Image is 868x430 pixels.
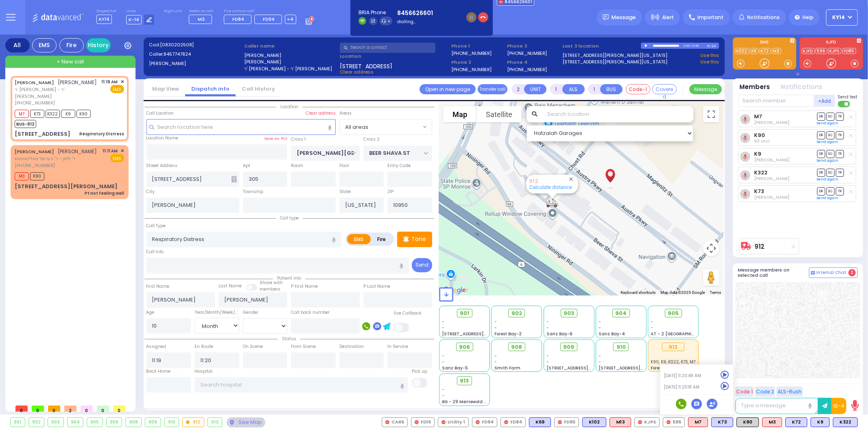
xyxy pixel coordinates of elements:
div: YEKUSIEL SHAMSHON SCHWARTZ [600,162,621,193]
label: Medic on call [189,9,214,14]
a: Open in new page [420,84,476,94]
label: Cross 1 [291,136,306,143]
button: 10-4 [831,398,846,414]
span: - [494,359,497,365]
button: UNIT [524,84,547,94]
span: 8456626601 [397,9,461,17]
span: All areas [340,119,421,134]
span: Phone 2 [451,59,504,66]
label: [PHONE_NUMBER] [451,66,492,72]
span: Sanz Bay-4 [599,331,625,337]
div: 906 [107,418,122,427]
span: BG - 29 Merriewold S. [442,399,488,405]
a: Send again [817,121,839,126]
label: Age [146,309,155,316]
span: - [651,319,654,325]
label: Destination [339,343,364,350]
div: [STREET_ADDRESS][PERSON_NAME] [15,182,118,191]
span: TR [836,113,844,120]
button: Code 2 [755,387,775,397]
label: Hospital [195,368,212,375]
div: 909 [145,418,161,427]
span: SO [826,187,835,195]
a: History [86,38,111,52]
span: SO [826,169,835,176]
div: ALS [610,417,631,427]
a: Send again [817,139,839,144]
span: BRIA Phone [359,9,392,16]
span: - [547,319,549,325]
button: KY14 [826,9,858,26]
div: All [5,38,30,52]
span: 2 [848,269,856,276]
label: Call back number [291,309,330,316]
label: Last Name [219,283,242,289]
a: Use this [700,59,719,65]
label: Dispatcher [96,9,117,14]
button: Send [412,258,432,272]
input: Search hospital [195,377,408,393]
span: ✕ [120,148,124,154]
span: 901 [460,309,469,317]
div: 904 [68,418,83,427]
label: Cross 2 [363,136,380,143]
img: red-radio-icon.svg [385,420,389,424]
span: Internal Chat [817,270,847,276]
a: 912 [529,178,538,184]
button: Internal Chat 2 [809,267,858,278]
div: [DATE] 11:23:18 AM [664,384,700,390]
span: Forest Bay-3 [651,365,678,371]
a: [STREET_ADDRESS][PERSON_NAME][US_STATE] [563,59,668,65]
small: Share with [260,280,283,286]
span: Phone 3 [507,43,560,50]
label: [PHONE_NUMBER] [451,50,492,56]
label: Fire units on call [224,9,296,14]
span: 8457747824 [164,51,191,57]
span: 0 [32,406,44,412]
span: Important [697,14,724,21]
img: comment-alt.png [811,271,815,275]
div: 903 [48,418,63,427]
span: - [599,325,601,331]
span: K-14 [126,15,142,24]
span: M7 [15,110,29,118]
span: - [599,319,601,325]
span: 11:19 AM [102,79,118,85]
span: - [442,359,445,365]
span: - [442,393,445,399]
a: [PERSON_NAME] [15,79,54,86]
span: Forest Bay-2 [494,331,522,337]
span: [0830202508] [160,41,194,48]
span: 902 [512,309,522,317]
button: Members [740,83,770,92]
div: 902 [29,418,44,427]
label: On Scene [243,343,263,350]
div: ALS [688,417,708,427]
span: ר' זלמן - ר' הערשל פאלקאוויטש [15,155,97,162]
div: EMS [32,38,57,52]
label: City [146,189,155,195]
div: 910 [165,418,179,427]
a: Send again [817,195,839,200]
label: Fire [370,234,393,244]
a: Send again [817,177,839,182]
span: Message [612,13,636,22]
span: DR [817,113,825,120]
span: K90, K9, K322, K73, M7 [651,359,696,365]
a: [PERSON_NAME] [15,148,54,155]
a: M7 [754,113,762,119]
h5: Message members on selected call [738,267,809,278]
button: Drag Pegman onto the map to open Street View [703,269,719,286]
span: [PHONE_NUMBER] [15,100,55,106]
span: Pinchas Braun [754,194,789,200]
span: 0 [48,406,60,412]
div: [STREET_ADDRESS] [15,130,70,138]
button: Code-1 [626,84,650,94]
span: SO [826,150,835,158]
span: M3 [15,172,29,180]
span: Other building occupants [231,176,237,182]
span: Clear address [340,69,374,75]
img: red-radio-icon.svg [558,420,562,424]
label: Last 3 location [563,43,641,50]
a: K322 [735,48,749,54]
